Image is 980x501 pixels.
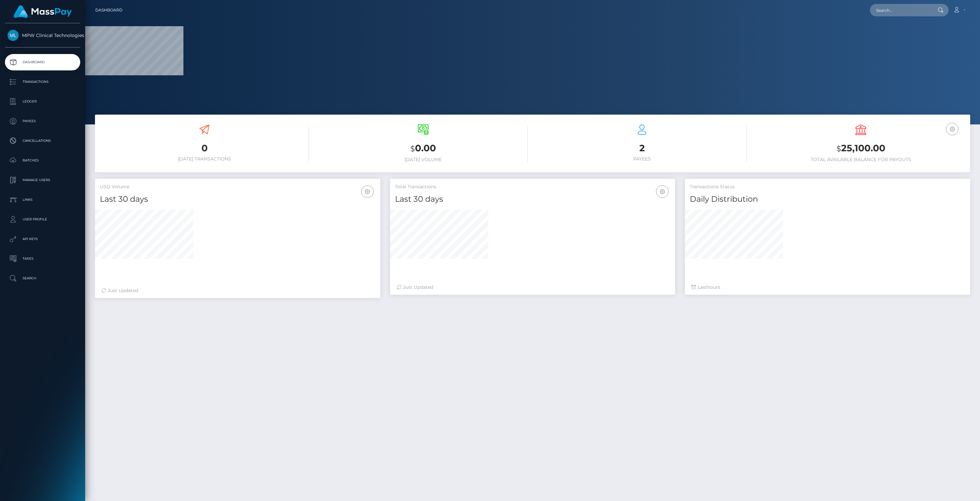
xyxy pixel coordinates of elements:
a: Cancellations [5,133,80,149]
h3: 2 [537,142,746,155]
a: Transactions [5,74,80,90]
small: $ [837,144,841,153]
a: API Keys [5,231,80,247]
a: Batches [5,152,80,169]
h4: Last 30 days [395,194,670,205]
a: Dashboard [5,54,80,70]
img: MassPay Logo [13,5,72,18]
h5: Total Transactions [395,184,670,190]
a: Payees [5,113,80,129]
p: Transactions [8,77,78,87]
a: Manage Users [5,172,80,188]
h6: [DATE] Transactions [100,156,309,162]
a: User Profile [5,211,80,228]
span: MPW Clinical Technologies LLC [5,32,80,38]
p: Links [8,195,78,205]
p: Taxes [8,254,78,264]
h3: 25,100.00 [756,142,965,155]
h5: Transactions Status [690,184,965,190]
p: Search [8,273,78,283]
p: API Keys [8,234,78,244]
a: Dashboard [95,3,122,17]
p: User Profile [8,214,78,224]
h6: Total Available Balance for Payouts [756,157,965,162]
h5: USD Volume [100,184,375,190]
h3: 0 [100,142,309,155]
h3: 0.00 [319,142,528,155]
p: Manage Users [8,175,78,185]
div: Just Updated [102,287,374,294]
p: Dashboard [8,57,78,67]
p: Ledger [8,97,78,106]
small: $ [410,144,415,153]
a: Taxes [5,250,80,267]
img: MPW Clinical Technologies LLC [8,30,19,41]
div: Just Updated [397,284,669,291]
p: Payees [8,116,78,126]
a: Ledger [5,93,80,110]
h6: [DATE] Volume [319,157,528,162]
input: Search... [870,4,932,16]
h6: Payees [537,156,746,162]
a: Search [5,270,80,287]
div: Last hours [691,284,964,291]
h4: Daily Distribution [690,194,965,205]
p: Cancellations [8,136,78,146]
p: Batches [8,156,78,165]
h4: Last 30 days [100,194,375,205]
a: Links [5,192,80,208]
